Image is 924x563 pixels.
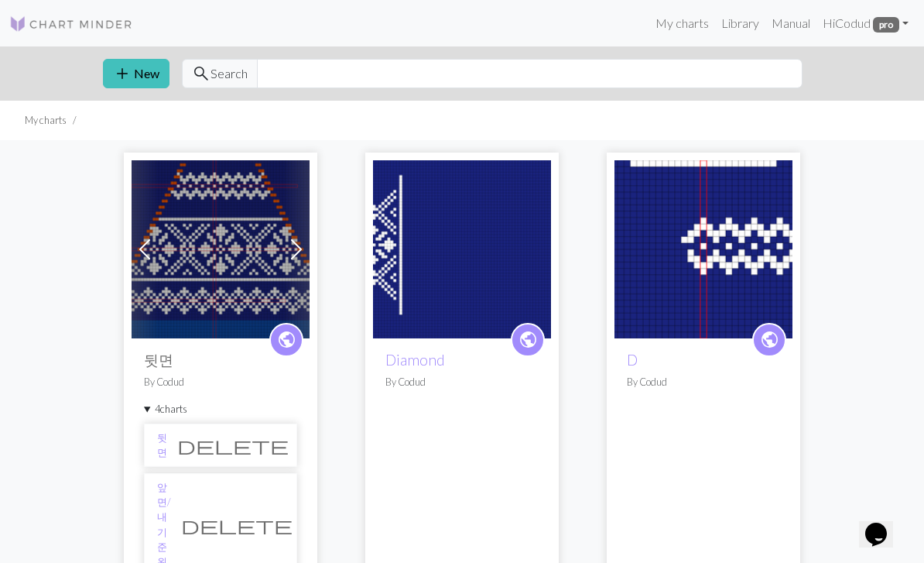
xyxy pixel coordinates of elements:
img: Diamond [373,160,551,338]
iframe: chat widget [859,501,909,548]
button: Delete chart [167,431,299,460]
p: By Codud [385,375,539,390]
a: 뒷면 [157,431,167,460]
i: public [760,324,779,355]
summary: 4charts [144,402,297,417]
a: My charts [649,8,715,39]
button: New [103,59,169,88]
a: public [269,323,303,357]
span: delete [177,434,289,456]
span: pro [873,17,899,33]
img: 뒷면 [132,160,310,338]
span: add [113,63,132,84]
img: Logo [9,15,133,33]
a: D [627,351,638,369]
h2: 뒷면 [144,351,297,369]
button: Delete chart [171,510,303,540]
a: D [614,240,792,255]
img: D [614,160,792,338]
span: Search [210,64,248,83]
a: 뒷면 [132,240,310,255]
p: By Codud [144,375,297,390]
a: HiCodud pro [816,8,915,39]
span: public [277,328,296,352]
a: Diamond [385,351,445,369]
span: public [518,328,538,352]
a: Library [715,8,765,39]
a: public [752,323,786,357]
span: search [192,63,210,84]
span: public [760,328,779,352]
li: My charts [25,113,67,128]
i: public [518,324,538,355]
i: public [277,324,296,355]
a: Diamond [373,240,551,255]
p: By Codud [627,375,780,390]
span: delete [181,514,293,536]
a: Manual [765,8,816,39]
a: public [511,323,545,357]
